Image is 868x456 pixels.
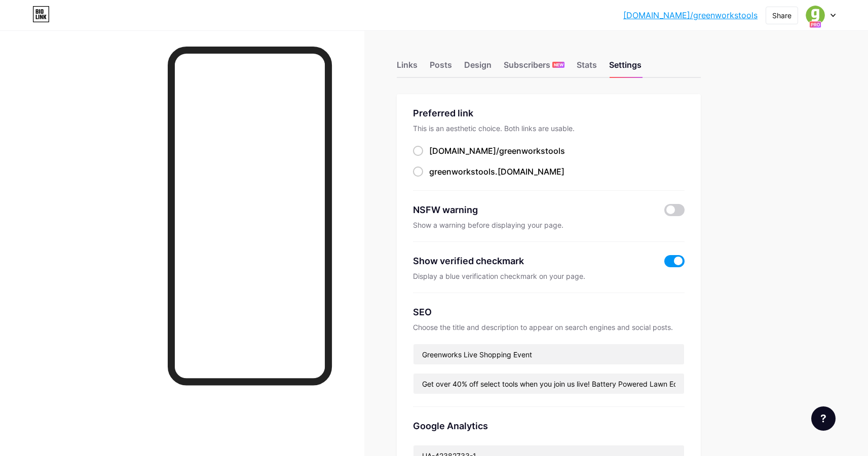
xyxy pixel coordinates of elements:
[430,59,452,77] div: Posts
[623,9,758,21] a: [DOMAIN_NAME]/greenworkstools
[413,344,684,364] input: Title
[429,145,565,157] div: [DOMAIN_NAME]/
[413,254,524,268] div: Show verified checkmark
[397,59,418,77] div: Links
[413,124,685,133] div: This is an aesthetic choice. Both links are usable.
[504,59,564,77] div: Subscribers
[772,10,791,21] div: Share
[429,167,495,177] span: greenworkstools
[499,146,565,156] span: greenworkstools
[413,305,685,319] div: SEO
[577,59,597,77] div: Stats
[413,203,650,217] div: NSFW warning
[413,419,685,433] div: Google Analytics
[806,6,825,25] img: greenworks
[413,323,685,331] div: Choose the title and description to appear on search engines and social posts.
[413,272,685,280] div: Display a blue verification checkmark on your page.
[413,106,685,120] div: Preferred link
[554,62,563,68] span: NEW
[464,59,492,77] div: Design
[413,221,685,229] div: Show a warning before displaying your page.
[429,165,564,178] div: .[DOMAIN_NAME]
[609,59,641,77] div: Settings
[413,374,684,394] input: Description (max 160 chars)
